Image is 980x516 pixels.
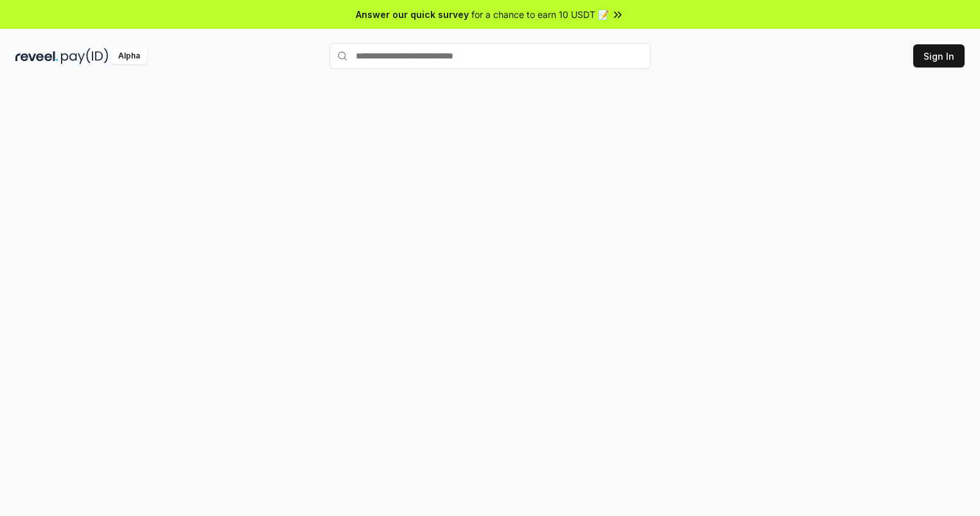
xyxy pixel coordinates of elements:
span: for a chance to earn 10 USDT 📝 [471,8,609,21]
button: Sign In [913,44,965,67]
img: reveel_dark [15,48,58,64]
div: Alpha [111,48,147,64]
span: Answer our quick survey [356,8,469,21]
img: pay_id [61,48,109,64]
